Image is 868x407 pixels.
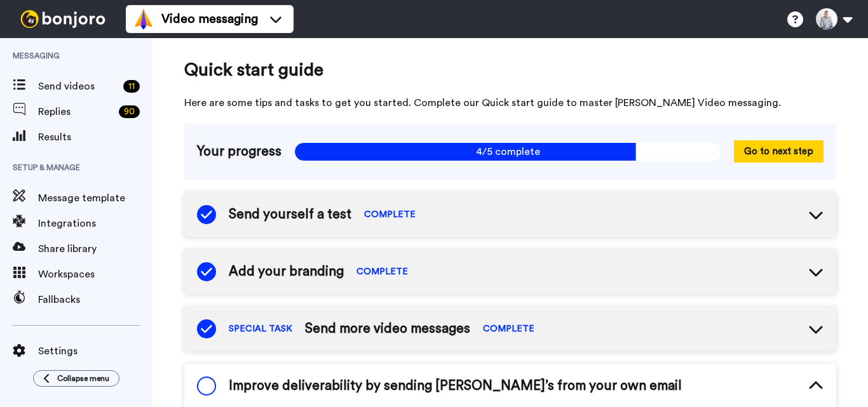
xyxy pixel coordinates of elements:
[38,344,153,359] span: Settings
[38,216,153,231] span: Integrations
[123,80,140,93] div: 11
[33,370,119,387] button: Collapse menu
[197,142,281,161] span: Your progress
[15,10,111,28] img: bj-logo-header-white.svg
[229,377,682,396] span: Improve deliverability by sending [PERSON_NAME]’s from your own email
[38,104,114,119] span: Replies
[184,57,836,83] span: Quick start guide
[57,373,109,384] span: Collapse menu
[364,208,416,221] span: COMPLETE
[38,292,153,307] span: Fallbacks
[229,205,351,224] span: Send yourself a test
[229,262,344,281] span: Add your branding
[305,319,470,338] span: Send more video messages
[38,267,153,282] span: Workspaces
[133,9,154,29] img: vm-color.svg
[184,95,836,110] span: Here are some tips and tasks to get you started. Complete our Quick start guide to master [PERSON...
[229,323,292,335] span: SPECIAL TASK
[483,323,534,335] span: COMPLETE
[356,265,408,278] span: COMPLETE
[38,130,153,145] span: Results
[38,190,153,206] span: Message template
[38,79,118,94] span: Send videos
[161,10,258,28] span: Video messaging
[38,241,153,257] span: Share library
[734,140,824,163] button: Go to next step
[119,105,140,118] div: 90
[294,142,721,161] span: 4/5 complete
